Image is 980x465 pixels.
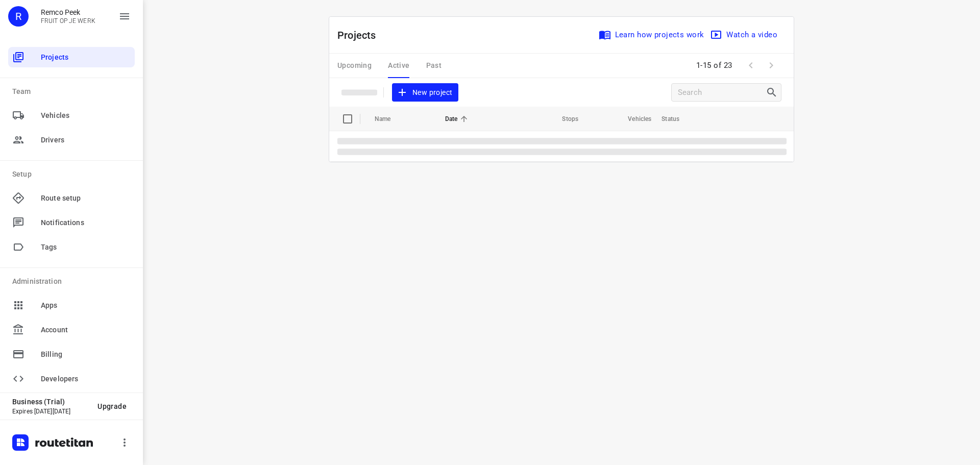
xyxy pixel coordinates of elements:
div: Drivers [8,130,135,150]
span: Tags [41,242,131,253]
p: Business (Trial) [12,398,89,406]
span: Upgrade [97,402,127,410]
span: Projects [41,52,131,63]
span: Vehicles [615,113,651,125]
div: R [8,6,29,27]
p: Administration [12,276,135,287]
div: Tags [8,237,135,257]
span: Apps [41,300,131,311]
span: 1-15 of 23 [692,55,737,77]
div: Notifications [8,212,135,233]
p: Team [12,86,135,97]
div: Apps [8,295,135,315]
span: Date [445,113,471,125]
p: Remco Peek [41,8,95,16]
div: Projects [8,47,135,67]
div: Route setup [8,188,135,208]
input: Search projects [678,85,766,101]
button: Upgrade [89,397,135,415]
div: Billing [8,344,135,364]
p: FRUIT OP JE WERK [41,17,95,25]
div: Account [8,320,135,340]
span: Billing [41,349,131,360]
span: Status [661,113,693,125]
p: Setup [12,169,135,180]
span: Stops [549,113,578,125]
div: Developers [8,369,135,389]
div: Search [766,86,781,99]
span: Name [375,113,404,125]
span: Developers [41,374,131,384]
span: Vehicles [41,110,131,121]
span: Drivers [41,135,131,145]
span: New project [398,86,452,99]
div: Vehicles [8,105,135,126]
span: Route setup [41,193,131,204]
span: Next Page [761,55,781,76]
span: Notifications [41,217,131,228]
p: Expires [DATE][DATE] [12,408,89,415]
p: Projects [337,28,384,43]
span: Previous Page [741,55,761,76]
button: New project [392,83,458,102]
span: Account [41,325,131,335]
